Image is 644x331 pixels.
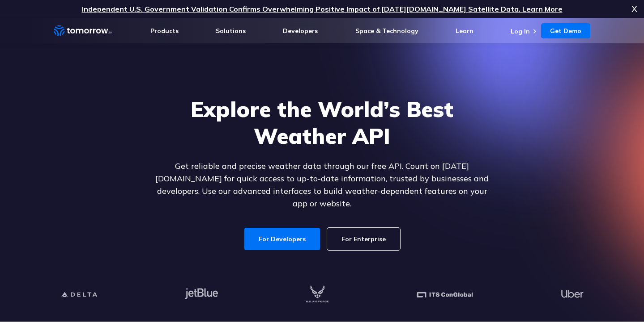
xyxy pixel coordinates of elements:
[283,27,318,35] a: Developers
[511,27,530,35] a: Log In
[149,96,495,149] h1: Explore the World’s Best Weather API
[216,27,246,35] a: Solutions
[327,228,400,250] a: For Enterprise
[150,27,179,35] a: Products
[244,228,320,250] a: For Developers
[149,160,495,210] p: Get reliable and precise weather data through our free API. Count on [DATE][DOMAIN_NAME] for quic...
[541,23,590,38] a: Get Demo
[456,27,473,35] a: Learn
[54,24,112,38] a: Home link
[82,4,563,13] a: Independent U.S. Government Validation Confirms Overwhelming Positive Impact of [DATE][DOMAIN_NAM...
[355,27,418,35] a: Space & Technology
